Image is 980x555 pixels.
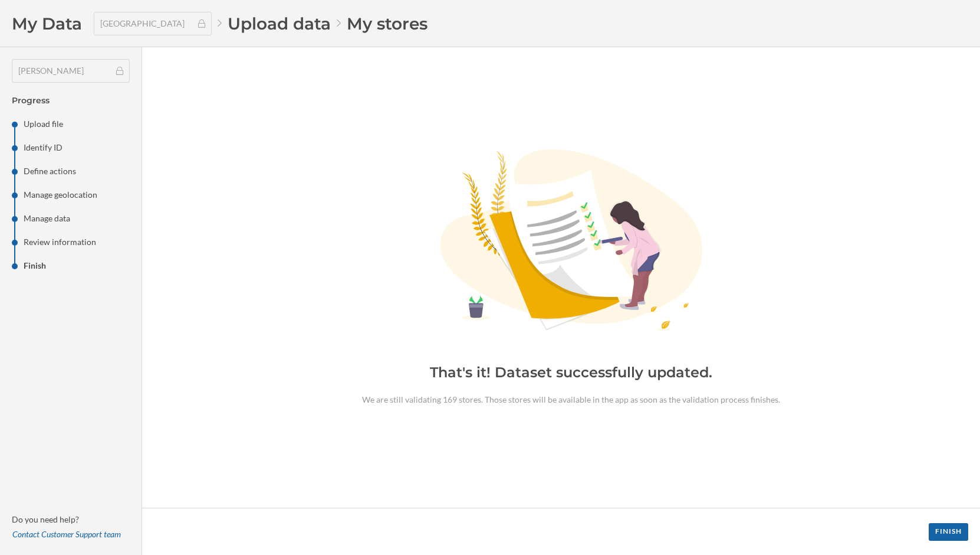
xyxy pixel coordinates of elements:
li: Upload file [12,118,130,130]
li: Manage data [12,213,130,224]
h2: That's it! Dataset successfully updated. [430,363,712,382]
div: [PERSON_NAME] [12,59,130,83]
li: Identify ID [12,142,130,154]
li: Define actions [12,165,130,177]
p: Do you need help? [12,514,130,525]
li: Finish [12,260,130,272]
span: Support [25,8,67,19]
p: We are still validating 169 stores. Those stores will be available in the app as soon as the vali... [362,394,780,406]
h4: Progress [12,94,130,106]
li: Manage geolocation [12,189,130,201]
li: Review information [12,236,130,248]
